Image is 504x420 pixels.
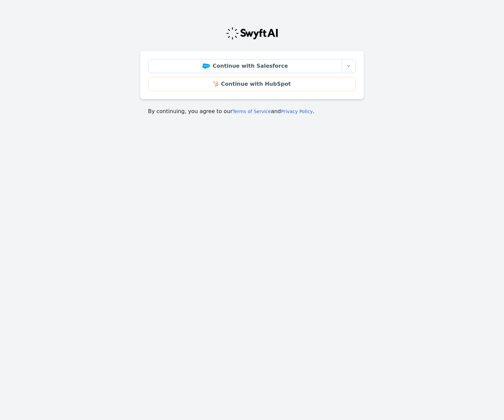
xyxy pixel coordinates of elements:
[148,77,356,91] a: Continue with HubSpot
[213,81,218,87] img: HubSpot
[226,27,278,40] img: Swyft Logo
[202,63,210,69] img: Salesforce
[232,109,271,114] a: Terms of Service
[281,109,313,114] a: Privacy Policy
[148,107,356,115] p: By continuing, you agree to our and .
[148,59,342,73] a: Continue with Salesforce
